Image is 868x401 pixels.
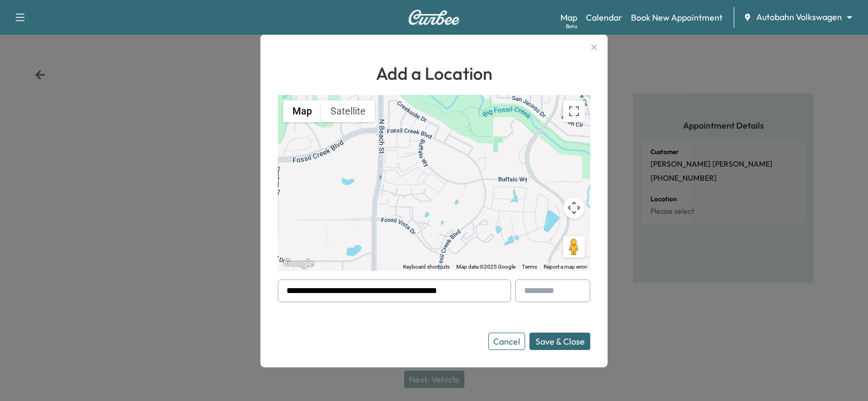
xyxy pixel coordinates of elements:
a: Terms (opens in new tab) [522,264,537,270]
button: Show satellite imagery [321,100,375,122]
button: Save & Close [529,333,590,350]
img: Google [280,257,316,271]
img: Curbee Logo [408,10,460,25]
button: Cancel [488,333,525,350]
a: Calendar [586,11,622,24]
span: Autobahn Volkswagen [756,11,842,23]
button: Show street map [283,100,321,122]
a: Report a map error [544,264,587,270]
button: Drag Pegman onto the map to open Street View [563,236,585,258]
a: Book New Appointment [631,11,723,24]
button: Map camera controls [563,197,585,219]
button: Toggle fullscreen view [563,100,585,122]
a: MapBeta [560,11,577,24]
h1: Add a Location [278,60,590,86]
div: Beta [566,22,577,30]
button: Keyboard shortcuts [403,263,450,271]
a: Open this area in Google Maps (opens a new window) [280,257,316,271]
span: Map data ©2025 Google [456,264,515,270]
